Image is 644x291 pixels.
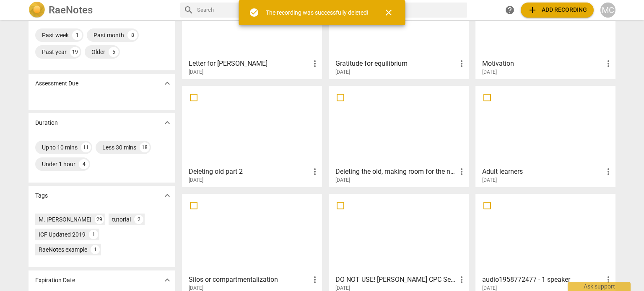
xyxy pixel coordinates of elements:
[79,159,89,169] div: 4
[335,69,350,76] span: [DATE]
[29,2,174,18] a: LogoRaeNotes
[127,30,138,40] div: 8
[161,274,174,286] button: Show more
[384,8,394,18] span: close
[482,69,497,76] span: [DATE]
[91,48,105,56] div: Older
[482,275,603,285] h3: audio1958772477 - 1 speaker
[91,245,100,254] div: 1
[140,142,150,152] div: 18
[457,275,467,285] span: more_vert
[109,47,119,57] div: 5
[189,167,310,177] h3: Deleting old part 2
[72,30,82,40] div: 1
[185,89,319,183] a: Deleting old part 2[DATE]
[600,3,615,18] button: MC
[603,167,613,177] span: more_vert
[42,48,67,56] div: Past year
[184,5,194,15] span: search
[81,142,91,152] div: 11
[568,282,631,291] div: Ask support
[266,8,369,17] div: The recording was successfully deleted!
[603,275,613,285] span: more_vert
[249,8,259,18] span: check_circle
[310,59,320,69] span: more_vert
[482,177,497,184] span: [DATE]
[162,78,172,88] span: expand_more
[162,118,172,128] span: expand_more
[527,5,587,15] span: Add recording
[482,167,603,177] h3: Adult learners
[478,89,613,183] a: Adult learners[DATE]
[162,191,172,201] span: expand_more
[35,191,48,200] p: Tags
[134,215,143,224] div: 2
[521,3,594,18] button: Upload
[189,59,310,69] h3: Letter for Jenna
[39,245,87,254] div: RaeNotes example
[335,177,350,184] span: [DATE]
[35,79,78,88] p: Assessment Due
[457,59,467,69] span: more_vert
[527,5,538,15] span: add
[189,275,310,285] h3: Silos or compartmentalization
[603,59,613,69] span: more_vert
[161,189,174,202] button: Show more
[162,275,172,285] span: expand_more
[482,59,603,69] h3: Motivation
[161,77,174,90] button: Show more
[310,275,320,285] span: more_vert
[502,3,517,18] a: Help
[70,47,80,57] div: 19
[335,59,457,69] h3: Gratitude for equilibrium
[379,3,399,23] button: Close
[42,31,69,39] div: Past week
[310,167,320,177] span: more_vert
[161,116,174,129] button: Show more
[95,215,104,224] div: 29
[89,230,98,239] div: 1
[35,276,75,285] p: Expiration Date
[39,230,86,239] div: ICF Updated 2019
[39,215,91,224] div: M. [PERSON_NAME]
[335,275,457,285] h3: DO NOT USE! Klimczak CPC Session 2025-1
[49,4,93,16] h2: RaeNotes
[335,167,457,177] h3: Deleting the old, making room for the new
[42,143,78,152] div: Up to 10 mins
[102,143,136,152] div: Less 30 mins
[457,167,467,177] span: more_vert
[93,31,124,39] div: Past month
[189,177,203,184] span: [DATE]
[42,160,75,168] div: Under 1 hour
[505,5,515,15] span: help
[112,215,131,224] div: tutorial
[35,118,58,127] p: Duration
[197,3,464,17] input: Search
[189,69,203,76] span: [DATE]
[29,2,45,18] img: Logo
[332,89,466,183] a: Deleting the old, making room for the new[DATE]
